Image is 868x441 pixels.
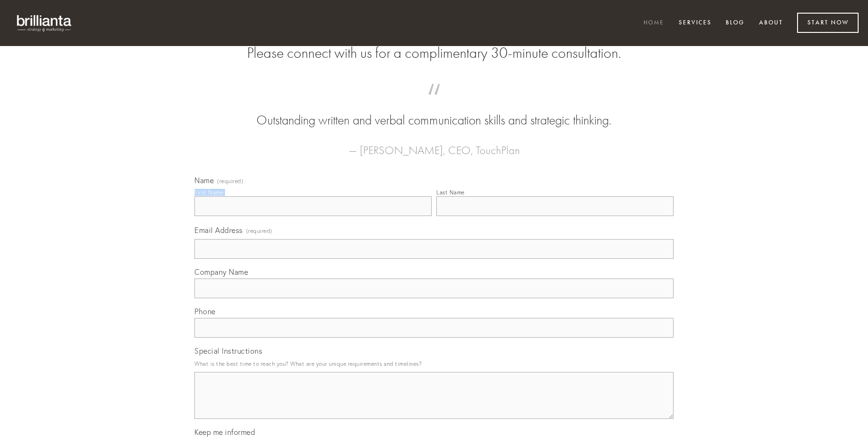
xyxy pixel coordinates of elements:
[720,15,751,31] a: Blog
[246,224,272,237] span: (required)
[194,176,214,185] span: Name
[209,93,659,111] span: “
[673,15,718,31] a: Services
[194,346,262,356] span: Special Instructions
[194,189,223,196] div: First Name
[209,130,659,160] figcaption: — [PERSON_NAME], CEO, TouchPlan
[194,307,216,316] span: Phone
[797,13,859,33] a: Start Now
[217,178,243,184] span: (required)
[194,357,674,370] p: What is the best time to reach you? What are your unique requirements and timelines?
[753,15,789,31] a: About
[637,15,670,31] a: Home
[209,93,659,130] blockquote: Outstanding written and verbal communication skills and strategic thinking.
[194,427,255,437] span: Keep me informed
[9,9,80,37] img: brillianta - research, strategy, marketing
[436,189,465,196] div: Last Name
[194,225,243,235] span: Email Address
[194,267,248,277] span: Company Name
[194,44,674,62] h2: Please connect with us for a complimentary 30-minute consultation.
